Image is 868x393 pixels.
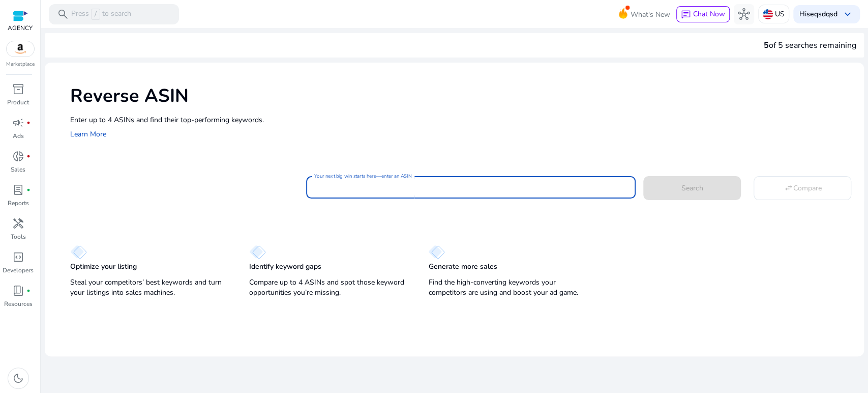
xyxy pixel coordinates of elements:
[11,232,26,241] p: Tools
[7,98,29,107] p: Product
[3,266,34,275] p: Developers
[676,6,730,22] button: chatChat Now
[12,184,24,196] span: lab_profile
[12,83,24,95] span: inventory_2
[11,165,25,174] p: Sales
[26,289,31,293] span: fiber_manual_record
[70,115,854,125] p: Enter up to 4 ASINs and find their top-performing keywords.
[806,9,837,19] b: seqsdqsd
[12,285,24,297] span: book_4
[693,9,725,19] span: Chat Now
[26,188,31,192] span: fiber_manual_record
[70,262,137,272] p: Optimize your listing
[799,11,837,18] p: Hi
[428,277,587,298] p: Find the high-converting keywords your competitors are using and boost your ad game.
[738,8,750,20] span: hub
[13,131,24,141] p: Ads
[8,199,29,208] p: Reports
[12,150,24,162] span: donut_small
[763,9,773,19] img: us.svg
[734,4,754,24] button: hub
[681,10,691,20] span: chat
[428,262,497,272] p: Generate more sales
[7,41,34,57] img: amazon.svg
[57,8,69,20] span: search
[314,173,411,180] mat-label: Your next big win starts here—enter an ASIN
[71,9,131,20] p: Press to search
[12,251,24,263] span: code_blocks
[12,217,24,230] span: handyman
[70,245,87,259] img: diamond.svg
[631,6,670,23] span: What's New
[70,85,854,107] h1: Reverse ASIN
[842,8,854,20] span: keyboard_arrow_down
[775,5,785,23] p: US
[249,277,408,298] p: Compare up to 4 ASINs and spot those keyword opportunities you’re missing.
[4,299,33,308] p: Resources
[428,245,445,259] img: diamond.svg
[12,117,24,129] span: campaign
[70,277,229,298] p: Steal your competitors’ best keywords and turn your listings into sales machines.
[8,23,33,33] p: AGENCY
[26,154,31,158] span: fiber_manual_record
[764,39,856,51] div: of 5 searches remaining
[249,262,321,272] p: Identify keyword gaps
[26,121,31,125] span: fiber_manual_record
[249,245,266,259] img: diamond.svg
[764,40,769,51] span: 5
[12,372,24,384] span: dark_mode
[6,61,35,68] p: Marketplace
[70,129,106,139] a: Learn More
[91,9,100,20] span: /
